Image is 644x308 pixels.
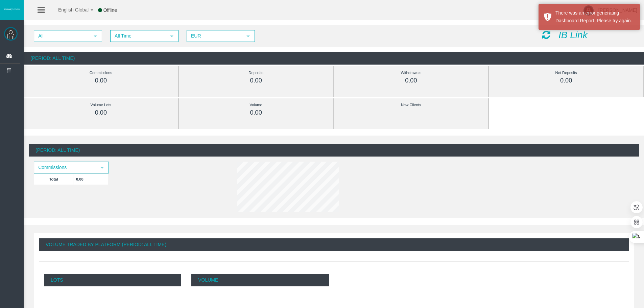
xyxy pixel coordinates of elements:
[504,77,628,85] div: 0.00
[111,31,166,41] span: All Time
[93,33,98,39] span: select
[99,165,105,170] span: select
[49,7,89,13] span: English Global
[194,69,318,77] div: Deposits
[34,162,96,173] span: Commissions
[349,69,473,77] div: Withdrawals
[504,69,628,77] div: Net Deposits
[555,9,635,25] div: There was an error generating Dashboard Report. Please try again.
[103,7,117,13] span: Offline
[39,238,629,251] div: Volume Traded By Platform (Period: All Time)
[44,274,181,286] p: Lots
[194,109,318,117] div: 0.00
[29,144,639,157] div: (Period: All Time)
[39,101,163,109] div: Volume Lots
[3,8,20,10] img: logo.svg
[34,173,73,185] td: Total
[558,30,588,40] i: IB Link
[542,30,550,40] i: Reload Dashboard
[187,31,242,41] span: EUR
[349,101,473,109] div: New Clients
[39,69,163,77] div: Commissions
[245,33,251,39] span: select
[169,33,174,39] span: select
[73,173,109,185] td: 0.00
[39,109,163,117] div: 0.00
[34,31,89,41] span: All
[191,274,329,286] p: Volume
[39,77,163,85] div: 0.00
[349,77,473,85] div: 0.00
[194,101,318,109] div: Volume
[24,52,644,65] div: (Period: All Time)
[194,77,318,85] div: 0.00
